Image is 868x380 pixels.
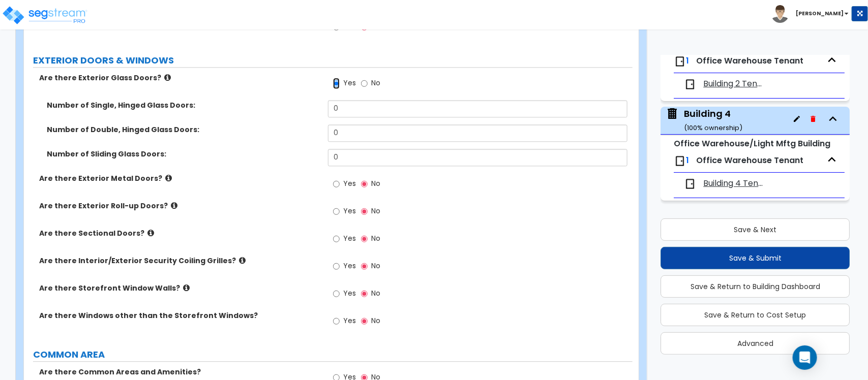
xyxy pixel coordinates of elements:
img: door.png [674,55,686,68]
img: door.png [684,78,696,90]
label: Are there Storefront Window Walls? [39,283,320,293]
span: Yes [343,206,356,216]
input: Yes [333,178,340,189]
i: click for more info! [239,257,246,264]
div: Building 4 [684,107,742,133]
input: Yes [333,233,340,244]
span: No [371,78,380,88]
i: click for more info! [164,74,171,81]
span: Yes [343,178,356,188]
img: logo_pro_r.png [2,5,88,25]
img: door.png [684,178,696,190]
input: No [361,78,368,89]
button: Save & Return to Building Dashboard [661,275,850,298]
label: Number of Sliding Glass Doors: [47,149,320,159]
label: Are there Windows other than the Storefront Windows? [39,310,320,321]
small: Office Warehouse/Light Mftg Building [674,138,830,149]
input: No [361,233,368,244]
span: No [371,233,380,243]
input: No [361,315,368,327]
label: Are there Exterior Roll-up Doors? [39,201,320,211]
span: 1 [686,154,689,166]
img: avatar.png [771,5,789,23]
span: 1 [686,55,689,67]
label: Are there Common Areas and Amenities? [39,367,320,377]
button: Save & Submit [661,247,850,269]
label: Are there Interior/Exterior Security Coiling Grilles? [39,256,320,266]
span: Yes [343,233,356,243]
span: Building 2 Tenant [703,78,767,90]
b: [PERSON_NAME] [796,10,844,17]
input: Yes [333,78,340,89]
label: Number of Double, Hinged Glass Doors: [47,124,320,135]
img: building.svg [666,107,679,120]
span: Office Warehouse Tenant [696,154,803,166]
input: No [361,178,368,189]
label: COMMON AREA [33,348,633,361]
input: No [361,206,368,217]
span: Building 4 Tenant [703,178,767,189]
i: click for more info! [183,284,190,292]
span: No [371,206,380,216]
span: Building 4 [666,107,742,133]
input: Yes [333,315,340,327]
span: No [371,261,380,271]
input: Yes [333,206,340,217]
span: No [371,288,380,298]
i: click for more info! [147,229,154,237]
label: Number of Single, Hinged Glass Doors: [47,100,320,110]
span: No [371,315,380,326]
label: Are there Sectional Doors? [39,228,320,238]
button: Save & Next [661,218,850,241]
button: Advanced [661,332,850,355]
span: Yes [343,288,356,298]
span: No [371,178,380,188]
label: Are there Exterior Glass Doors? [39,73,320,83]
i: click for more info! [165,174,172,182]
input: Yes [333,288,340,299]
input: No [361,288,368,299]
span: Yes [343,261,356,271]
i: click for more info! [171,202,177,209]
span: Yes [343,78,356,88]
label: Are there Exterior Metal Doors? [39,173,320,183]
span: Office Warehouse Tenant [696,55,803,67]
small: ( 100 % ownership) [684,123,742,133]
span: Yes [343,315,356,326]
input: Yes [333,261,340,272]
div: Open Intercom Messenger [793,345,817,370]
label: EXTERIOR DOORS & WINDOWS [33,54,633,67]
input: No [361,261,368,272]
button: Save & Return to Cost Setup [661,304,850,326]
img: door.png [674,155,686,167]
